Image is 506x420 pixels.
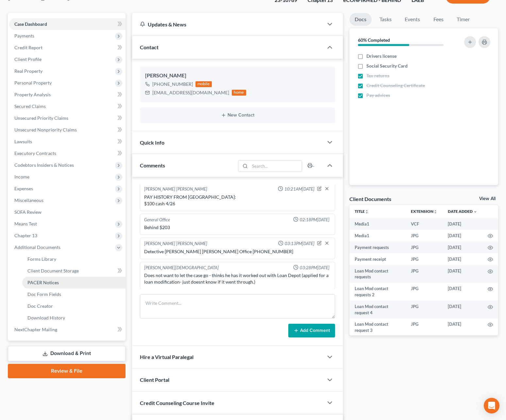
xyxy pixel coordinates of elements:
[140,354,194,360] span: Hire a Virtual Paralegal
[9,148,126,159] a: Executory Contracts
[366,63,408,69] span: Social Security Card
[22,300,126,312] a: Doc Creator
[349,218,406,230] td: Media1
[284,186,314,192] span: 10:21AM[DATE]
[399,13,425,26] a: Events
[366,72,389,79] span: Tax returns
[14,209,42,215] span: SOFA Review
[443,301,482,319] td: [DATE]
[22,312,126,324] a: Download History
[140,400,214,406] span: Credit Counseling Course Invite
[14,150,56,156] span: Executory Contracts
[406,301,443,319] td: JPG
[14,68,42,74] span: Real Property
[9,18,126,30] a: Case Dashboard
[349,253,406,265] td: Payment receipt
[152,81,193,87] div: [PHONE_NUMBER]
[358,37,390,43] strong: 60% Completed
[443,283,482,301] td: [DATE]
[406,241,443,253] td: JPG
[9,101,126,112] a: Secured Claims
[8,364,126,378] a: Review & File
[285,241,314,247] span: 03:13PM[DATE]
[14,162,74,168] span: Codebtors Insiders & Notices
[140,139,164,146] span: Quick Info
[27,303,53,309] span: Doc Creator
[428,13,449,26] a: Fees
[443,230,482,241] td: [DATE]
[14,80,52,86] span: Personal Property
[300,217,329,223] span: 02:18PM[DATE]
[406,283,443,301] td: JPG
[27,256,56,262] span: Forms Library
[27,280,59,285] span: PACER Notices
[479,196,496,201] a: View All
[14,21,47,27] span: Case Dashboard
[27,268,79,273] span: Client Document Storage
[22,277,126,288] a: PACER Notices
[14,92,51,97] span: Property Analysis
[144,265,219,271] div: [PERSON_NAME][DEMOGRAPHIC_DATA]
[9,206,126,218] a: SOFA Review
[451,13,475,26] a: Timer
[288,324,335,337] button: Add Comment
[9,324,126,335] a: NextChapter Mailing
[140,162,165,168] span: Comments
[443,253,482,265] td: [DATE]
[433,210,437,214] i: unfold_more
[144,241,207,247] div: [PERSON_NAME] [PERSON_NAME]
[145,72,330,80] div: [PERSON_NAME]
[144,194,331,207] div: PAY HISTORY FROM [GEOGRAPHIC_DATA]: $100 cash 4/26
[406,253,443,265] td: JPG
[27,291,61,297] span: Doc Form Fields
[406,265,443,283] td: JPG
[14,244,60,250] span: Additional Documents
[14,233,37,238] span: Chapter 13
[349,241,406,253] td: Payment requests
[448,209,477,214] a: Date Added expand_more
[195,81,212,87] div: mobile
[349,13,372,26] a: Docs
[443,265,482,283] td: [DATE]
[300,265,329,271] span: 03:28PM[DATE]
[145,113,330,118] button: New Contact
[144,248,331,255] div: Detective [PERSON_NAME] [PERSON_NAME] Office [PHONE_NUMBER]
[144,224,331,231] div: Behind $203
[443,241,482,253] td: [DATE]
[22,288,126,300] a: Doc Form Fields
[349,283,406,301] td: Loan Mod contact requests 2
[14,327,57,332] span: NextChapter Mailing
[349,230,406,241] td: Media1
[406,230,443,241] td: JPG
[14,221,37,226] span: Means Test
[14,56,42,62] span: Client Profile
[443,319,482,336] td: [DATE]
[152,89,229,96] div: [EMAIL_ADDRESS][DOMAIN_NAME]
[140,377,169,383] span: Client Portal
[355,209,369,214] a: Titleunfold_more
[14,103,46,109] span: Secured Claims
[14,174,29,179] span: Income
[14,127,77,132] span: Unsecured Nonpriority Claims
[443,218,482,230] td: [DATE]
[9,42,126,54] a: Credit Report
[14,139,32,144] span: Lawsuits
[27,315,65,320] span: Download History
[473,210,477,214] i: expand_more
[144,217,170,223] div: General Office
[14,186,33,191] span: Expenses
[9,89,126,101] a: Property Analysis
[9,136,126,148] a: Lawsuits
[406,218,443,230] td: VCF
[140,21,315,28] div: Updates & News
[349,195,391,202] div: Client Documents
[366,82,425,89] span: Credit Counseling Certificate
[14,45,42,50] span: Credit Report
[366,92,390,99] span: Pay advices
[349,265,406,283] td: Loan Mod contact requests
[232,90,246,96] div: home
[14,33,34,39] span: Payments
[14,197,43,203] span: Miscellaneous
[250,161,302,172] input: Search...
[9,124,126,136] a: Unsecured Nonpriority Claims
